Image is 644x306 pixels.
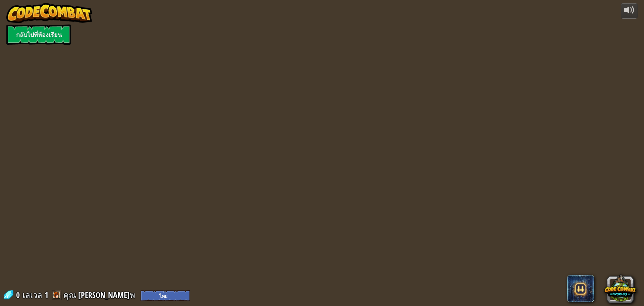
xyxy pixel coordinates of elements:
[45,290,48,300] span: 1
[6,3,92,23] img: CodeCombat - Learn how to code by playing a game
[621,3,638,19] button: ปรับระดับเสียง
[16,290,22,300] span: 0
[6,25,71,45] a: กลับไปที่ห้องเรียน
[22,290,42,301] span: เลเวล
[63,290,137,300] a: คุณ [PERSON_NAME]พ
